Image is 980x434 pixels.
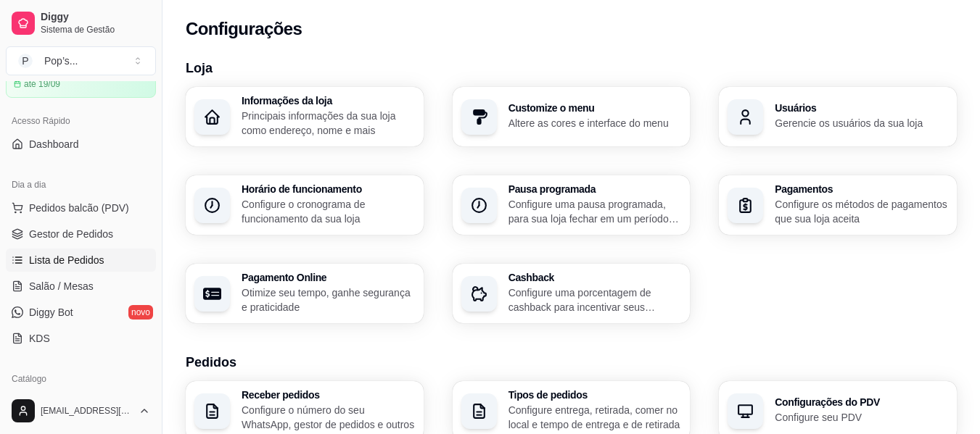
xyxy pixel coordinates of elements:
article: até 19/09 [24,78,60,90]
h3: Informações da loja [242,96,415,106]
h3: Cashback [508,272,682,283]
a: KDS [6,327,156,350]
button: Pausa programadaConfigure uma pausa programada, para sua loja fechar em um período específico [453,175,691,235]
span: Lista de Pedidos [29,253,104,267]
p: Otimize seu tempo, ganhe segurança e praticidade [242,285,415,314]
div: Acesso Rápido [6,109,156,133]
h3: Pagamentos [775,184,948,194]
p: Configure uma pausa programada, para sua loja fechar em um período específico [508,197,682,226]
h3: Receber pedidos [242,390,415,400]
h3: Tipos de pedidos [508,390,682,400]
span: Pedidos balcão (PDV) [29,201,129,215]
p: Gerencie os usuários da sua loja [775,116,948,130]
a: Lista de Pedidos [6,249,156,272]
h3: Horário de funcionamento [242,184,415,194]
span: Gestor de Pedidos [29,227,113,241]
button: Informações da lojaPrincipais informações da sua loja como endereço, nome e mais [186,87,424,146]
span: P [18,54,33,68]
p: Configure o número do seu WhatsApp, gestor de pedidos e outros [242,403,415,432]
a: Diggy Botnovo [6,301,156,324]
h3: Loja [186,58,957,78]
span: Salão / Mesas [29,279,94,293]
button: Horário de funcionamentoConfigure o cronograma de funcionamento da sua loja [186,175,424,235]
div: Catálogo [6,367,156,391]
span: KDS [29,331,50,346]
button: Pedidos balcão (PDV) [6,196,156,220]
a: Salão / Mesas [6,275,156,298]
p: Altere as cores e interface do menu [508,116,682,130]
span: Dashboard [29,137,79,151]
button: CashbackConfigure uma porcentagem de cashback para incentivar seus clientes a comprarem em sua loja [453,264,691,323]
p: Principais informações da sua loja como endereço, nome e mais [242,109,415,138]
h3: Pagamento Online [242,272,415,283]
h3: Usuários [775,103,948,113]
button: Pagamento OnlineOtimize seu tempo, ganhe segurança e praticidade [186,264,424,323]
button: PagamentosConfigure os métodos de pagamentos que sua loja aceita [719,175,957,235]
div: Dia a dia [6,173,156,196]
button: [EMAIL_ADDRESS][DOMAIN_NAME] [6,393,156,428]
span: [EMAIL_ADDRESS][DOMAIN_NAME] [41,405,133,417]
a: Dashboard [6,133,156,156]
h3: Configurações do PDV [775,397,948,407]
button: Select a team [6,46,156,75]
h3: Pausa programada [508,184,682,194]
div: Pop’s ... [44,54,78,68]
h2: Configurações [186,17,302,41]
button: UsuáriosGerencie os usuários da sua loja [719,87,957,146]
span: Sistema de Gestão [41,24,150,36]
p: Configure entrega, retirada, comer no local e tempo de entrega e de retirada [508,403,682,432]
h3: Pedidos [186,352,957,372]
p: Configure uma porcentagem de cashback para incentivar seus clientes a comprarem em sua loja [508,285,682,314]
a: Gestor de Pedidos [6,222,156,246]
p: Configure o cronograma de funcionamento da sua loja [242,197,415,226]
p: Configure os métodos de pagamentos que sua loja aceita [775,197,948,226]
h3: Customize o menu [508,103,682,113]
span: Diggy [41,11,150,24]
button: Customize o menuAltere as cores e interface do menu [453,87,691,146]
span: Diggy Bot [29,305,73,320]
a: DiggySistema de Gestão [6,6,156,41]
p: Configure seu PDV [775,410,948,425]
